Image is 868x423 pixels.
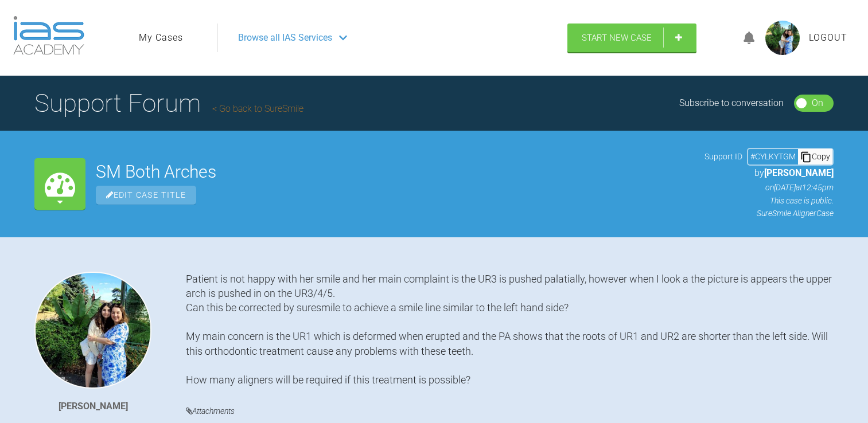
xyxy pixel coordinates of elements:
[96,186,196,205] span: Edit Case Title
[704,150,742,163] span: Support ID
[34,272,151,389] img: Shilan Jaf
[13,16,84,55] img: logo-light.3e3ef733.png
[765,21,800,55] img: profile.png
[704,181,834,194] p: on [DATE] at 12:45pm
[567,23,696,52] a: Start New Case
[704,166,834,181] p: by
[59,399,128,414] div: [PERSON_NAME]
[748,150,798,163] div: # CYLKYTGM
[186,404,834,418] h4: Attachments
[704,207,834,220] p: SureSmile Aligner Case
[812,96,823,111] div: On
[809,30,847,45] a: Logout
[798,149,832,164] div: Copy
[582,33,652,43] span: Start New Case
[186,272,834,387] div: Patient is not happy with her smile and her main complaint is the UR3 is pushed palatially, howev...
[704,194,834,207] p: This case is public.
[34,83,303,123] h1: Support Forum
[764,167,834,178] span: [PERSON_NAME]
[139,30,183,45] a: My Cases
[96,163,694,181] h2: SM Both Arches
[679,96,784,111] div: Subscribe to conversation
[238,30,332,45] span: Browse all IAS Services
[212,103,303,114] a: Go back to SureSmile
